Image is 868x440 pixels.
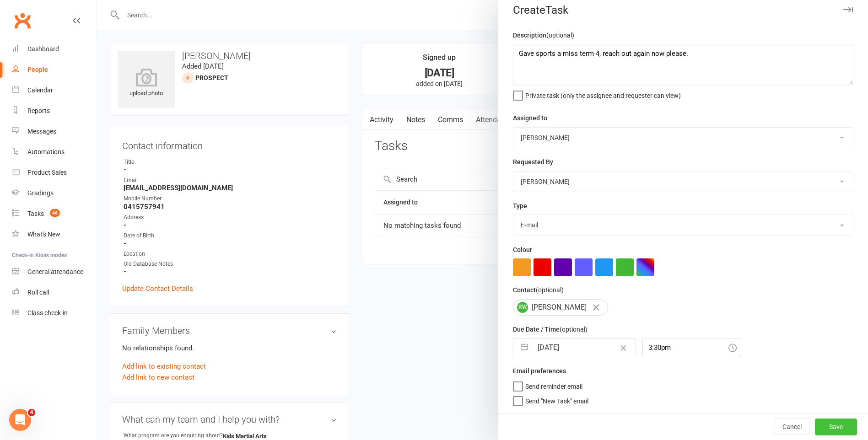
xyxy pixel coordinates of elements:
[27,66,48,73] div: People
[513,299,608,316] div: [PERSON_NAME]
[12,80,97,101] a: Calendar
[513,245,532,255] label: Colour
[513,285,564,295] label: Contact
[27,189,54,197] div: Gradings
[12,204,97,224] a: Tasks 46
[12,282,97,303] a: Roll call
[536,286,564,294] small: (optional)
[12,224,97,245] a: What's New
[9,409,31,431] iframe: Intercom live chat
[27,231,60,238] div: What's New
[815,419,857,435] button: Save
[525,380,582,390] span: Send reminder email
[517,302,528,313] span: RW
[27,289,49,296] div: Roll call
[11,9,34,32] a: Clubworx
[27,128,56,135] div: Messages
[513,113,547,123] label: Assigned to
[12,262,97,282] a: General attendance kiosk mode
[775,419,809,435] button: Cancel
[27,107,50,114] div: Reports
[513,324,588,334] label: Due Date / Time
[525,394,588,405] span: Send "New Task" email
[546,32,574,39] small: (optional)
[12,59,97,80] a: People
[12,303,97,323] a: Class kiosk mode
[12,39,97,59] a: Dashboard
[27,309,68,317] div: Class check-in
[27,169,67,176] div: Product Sales
[12,183,97,204] a: Gradings
[27,45,59,53] div: Dashboard
[27,210,44,217] div: Tasks
[28,409,35,416] span: 4
[513,30,574,40] label: Description
[27,148,65,156] div: Automations
[12,121,97,142] a: Messages
[27,86,53,94] div: Calendar
[12,142,97,162] a: Automations
[12,162,97,183] a: Product Sales
[27,268,83,275] div: General attendance
[12,101,97,121] a: Reports
[513,201,527,211] label: Type
[525,89,681,99] span: Private task (only the assignee and requester can view)
[513,44,853,85] textarea: Gave sports a miss term 4, reach out again now please.
[513,157,553,167] label: Requested By
[560,326,588,333] small: (optional)
[50,209,60,217] span: 46
[498,4,868,16] div: Create Task
[513,366,566,376] label: Email preferences
[615,339,631,356] button: Clear Date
